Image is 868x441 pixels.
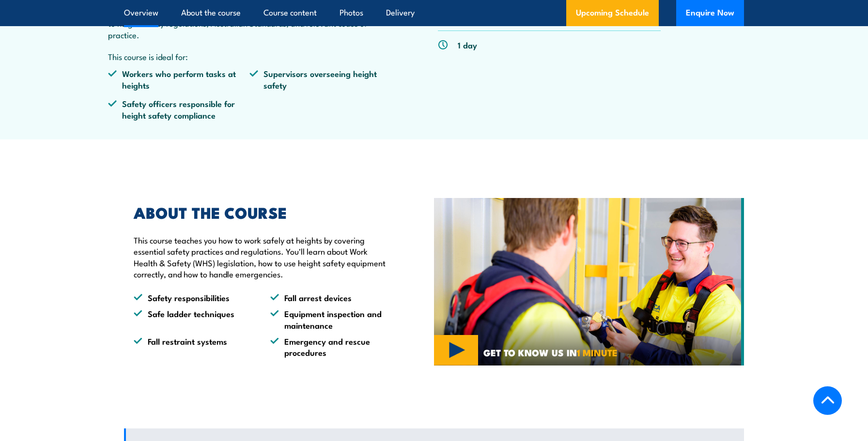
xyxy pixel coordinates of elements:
[134,308,253,331] li: Safe ladder techniques
[134,205,389,219] h2: ABOUT THE COURSE
[434,198,744,365] img: Work Safely at Heights TRAINING (2)
[458,39,477,50] p: 1 day
[108,51,391,62] p: This course is ideal for:
[108,98,249,121] li: Safety officers responsible for height safety compliance
[577,345,618,359] strong: 1 MINUTE
[134,292,253,303] li: Safety responsibilities
[270,308,389,331] li: Equipment inspection and maintenance
[134,335,253,358] li: Fall restraint systems
[270,335,389,358] li: Emergency and rescue procedures
[249,68,391,91] li: Supervisors overseeing height safety
[134,234,389,280] p: This course teaches you how to work safely at heights by covering essential safety practices and ...
[483,348,618,357] span: GET TO KNOW US IN
[108,68,249,91] li: Workers who perform tasks at heights
[270,292,389,303] li: Fall arrest devices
